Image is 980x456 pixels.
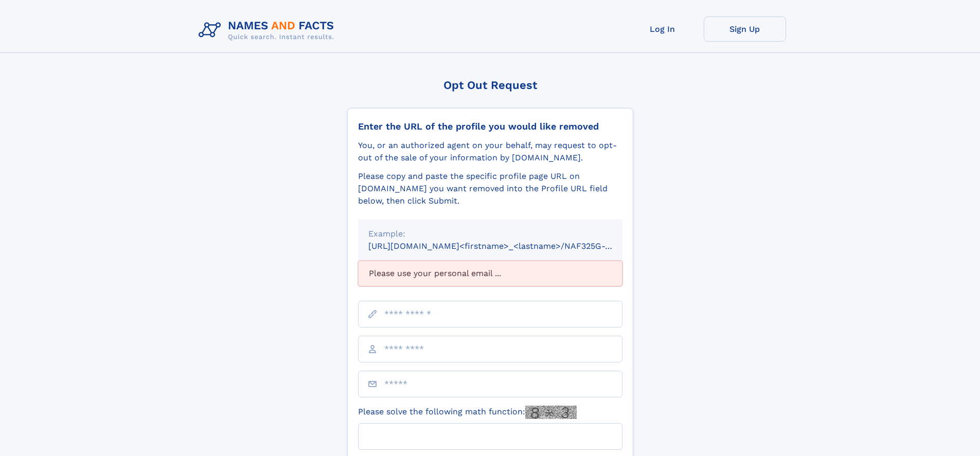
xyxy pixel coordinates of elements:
div: Please use your personal email ... [358,261,622,286]
small: [URL][DOMAIN_NAME]<firstname>_<lastname>/NAF325G-xxxxxxxx [368,241,642,251]
a: Log In [621,16,704,42]
div: Please copy and paste the specific profile page URL on [DOMAIN_NAME] you want removed into the Pr... [358,170,622,207]
div: Example: [368,228,612,240]
div: You, or an authorized agent on your behalf, may request to opt-out of the sale of your informatio... [358,139,622,164]
label: Please solve the following math function: [358,406,577,419]
a: Sign Up [704,16,786,42]
img: Logo Names and Facts [194,16,343,44]
div: Enter the URL of the profile you would like removed [358,121,622,132]
div: Opt Out Request [347,79,633,92]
